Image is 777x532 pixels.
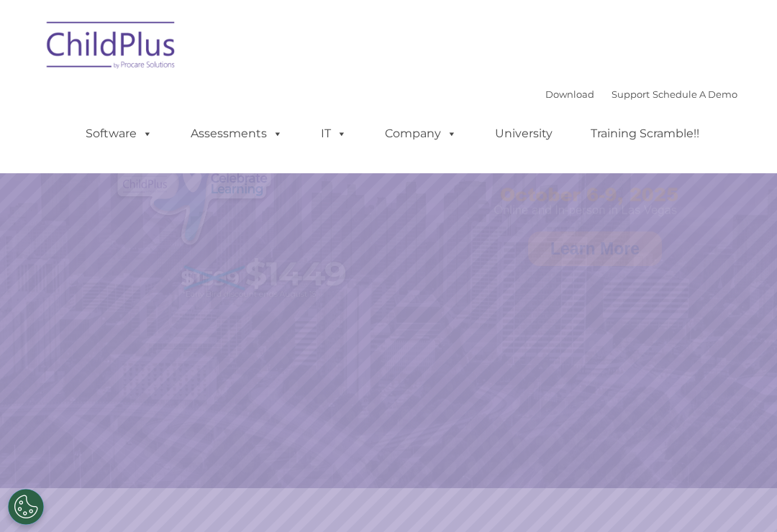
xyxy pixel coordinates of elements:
a: Schedule A Demo [653,88,737,100]
a: IT [306,119,361,148]
a: Learn More [528,231,662,266]
a: Training Scramble!! [576,119,714,148]
img: ChildPlus by Procare Solutions [40,12,183,83]
a: University [481,119,567,148]
a: Support [612,88,650,100]
a: Assessments [176,119,297,148]
a: Software [71,119,167,148]
button: Cookies Settings [8,489,44,525]
a: Company [371,119,471,148]
font: | [545,88,737,100]
a: Download [545,88,594,100]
